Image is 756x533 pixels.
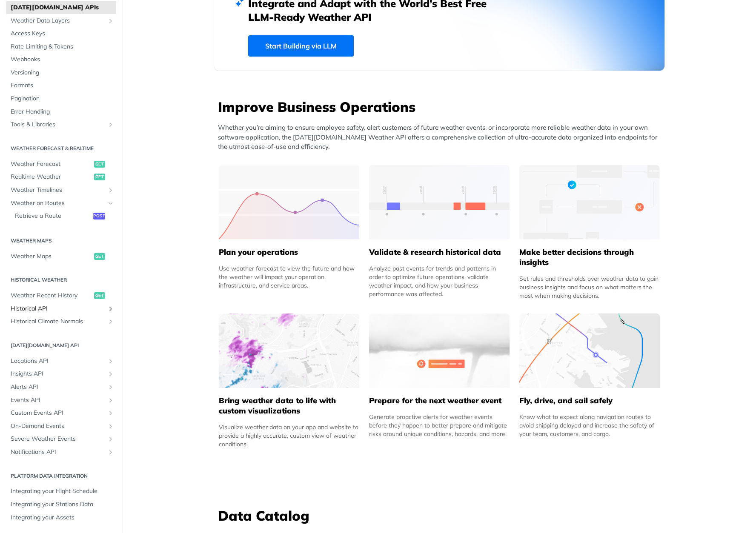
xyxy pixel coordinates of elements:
[11,68,114,77] span: Versioning
[11,210,116,222] a: Retrieve a Routepost
[11,291,92,300] span: Weather Recent History
[6,289,116,302] a: Weather Recent Historyget
[93,213,105,219] span: post
[6,66,116,79] a: Versioning
[94,292,105,299] span: get
[369,396,510,406] h5: Prepare for the next weather event
[519,274,660,300] div: Set rules and thresholds over weather data to gain business insights and focus on what matters th...
[11,17,105,25] span: Weather Data Layers
[6,511,116,524] a: Integrating your Assets
[11,396,105,405] span: Events API
[94,174,105,180] span: get
[6,381,116,393] a: Alerts APIShow subpages for Alerts API
[11,252,92,261] span: Weather Maps
[11,3,114,12] span: [DATE][DOMAIN_NAME] APIs
[107,371,114,377] button: Show subpages for Insights API
[6,276,116,284] h2: Historical Weather
[6,1,116,14] a: [DATE][DOMAIN_NAME] APIs
[11,435,105,443] span: Severe Weather Events
[369,413,510,438] div: Generate proactive alerts for weather events before they happen to better prepare and mitigate ri...
[519,314,660,388] img: 994b3d6-mask-group-32x.svg
[11,422,105,430] span: On-Demand Events
[107,17,114,24] button: Show subpages for Weather Data Layers
[219,314,359,388] img: 4463876-group-4982x.svg
[369,314,510,388] img: 2c0a313-group-496-12x.svg
[11,186,105,194] span: Weather Timelines
[218,123,665,152] p: Whether you’re aiming to ensure employee safety, alert customers of future weather events, or inc...
[6,433,116,445] a: Severe Weather EventsShow subpages for Severe Weather Events
[219,396,359,416] h5: Bring weather data to life with custom visualizations
[6,355,116,368] a: Locations APIShow subpages for Locations API
[11,120,105,129] span: Tools & Libraries
[11,317,105,326] span: Historical Climate Normals
[6,171,116,183] a: Realtime Weatherget
[369,247,510,257] h5: Validate & research historical data
[6,145,116,152] h2: Weather Forecast & realtime
[6,197,116,210] a: Weather on RoutesHide subpages for Weather on Routes
[11,55,114,64] span: Webhooks
[107,410,114,416] button: Show subpages for Custom Events API
[519,247,660,268] h5: Make better decisions through insights
[219,264,359,290] div: Use weather forecast to view the future and how the weather will impact your operation, infrastru...
[11,43,114,51] span: Rate Limiting & Tokens
[11,29,114,38] span: Access Keys
[107,449,114,456] button: Show subpages for Notifications API
[11,173,92,181] span: Realtime Weather
[6,394,116,407] a: Events APIShow subpages for Events API
[107,358,114,365] button: Show subpages for Locations API
[6,118,116,131] a: Tools & LibrariesShow subpages for Tools & Libraries
[6,184,116,197] a: Weather TimelinesShow subpages for Weather Timelines
[6,407,116,419] a: Custom Events APIShow subpages for Custom Events API
[6,53,116,66] a: Webhooks
[6,250,116,263] a: Weather Mapsget
[107,436,114,442] button: Show subpages for Severe Weather Events
[11,500,114,509] span: Integrating your Stations Data
[519,413,660,438] div: Know what to expect along navigation routes to avoid shipping delayed and increase the safety of ...
[6,105,116,118] a: Error Handling
[6,368,116,380] a: Insights APIShow subpages for Insights API
[11,487,114,496] span: Integrating your Flight Schedule
[519,165,660,239] img: a22d113-group-496-32x.svg
[11,81,114,90] span: Formats
[107,384,114,390] button: Show subpages for Alerts API
[11,94,114,103] span: Pagination
[218,97,665,116] h3: Improve Business Operations
[6,27,116,40] a: Access Keys
[218,506,665,525] h3: Data Catalog
[94,161,105,168] span: get
[15,212,91,220] span: Retrieve a Route
[11,160,92,168] span: Weather Forecast
[11,513,114,522] span: Integrating your Assets
[6,92,116,105] a: Pagination
[6,342,116,349] h2: [DATE][DOMAIN_NAME] API
[11,448,105,456] span: Notifications API
[94,253,105,260] span: get
[219,247,359,257] h5: Plan your operations
[369,264,510,298] div: Analyze past events for trends and patterns in order to optimize future operations, validate weat...
[369,165,510,239] img: 13d7ca0-group-496-2.svg
[6,498,116,511] a: Integrating your Stations Data
[107,200,114,207] button: Hide subpages for Weather on Routes
[219,423,359,448] div: Visualize weather data on your app and website to provide a highly accurate, custom view of weath...
[6,446,116,459] a: Notifications APIShow subpages for Notifications API
[6,420,116,433] a: On-Demand EventsShow subpages for On-Demand Events
[248,35,354,57] a: Start Building via LLM
[6,485,116,498] a: Integrating your Flight Schedule
[11,108,114,116] span: Error Handling
[107,423,114,430] button: Show subpages for On-Demand Events
[107,397,114,404] button: Show subpages for Events API
[6,158,116,171] a: Weather Forecastget
[11,199,105,208] span: Weather on Routes
[6,237,116,245] h2: Weather Maps
[519,396,660,406] h5: Fly, drive, and sail safely
[11,370,105,378] span: Insights API
[6,302,116,315] a: Historical APIShow subpages for Historical API
[11,383,105,391] span: Alerts API
[6,40,116,53] a: Rate Limiting & Tokens
[11,409,105,417] span: Custom Events API
[11,305,105,313] span: Historical API
[107,121,114,128] button: Show subpages for Tools & Libraries
[6,79,116,92] a: Formats
[219,165,359,239] img: 39565e8-group-4962x.svg
[11,357,105,365] span: Locations API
